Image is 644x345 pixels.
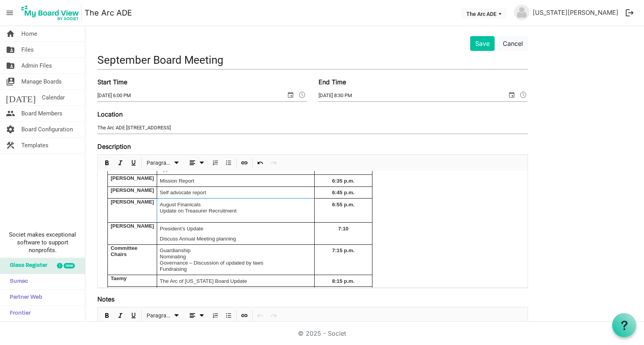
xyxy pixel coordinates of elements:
div: Bulleted List [222,155,235,171]
span: Fundraising [160,266,187,272]
button: Underline [128,158,138,168]
a: The Arc ADE [85,5,132,21]
label: Location [97,110,123,119]
span: Guardianship [160,247,190,253]
a: [US_STATE][PERSON_NAME] [530,5,621,20]
label: Notes [97,294,114,304]
div: Alignments [184,155,209,171]
div: Alignments [184,307,209,324]
span: select [507,90,516,100]
label: Start Time [97,77,127,87]
label: Description [97,142,131,151]
span: select [286,90,295,100]
div: Italic [114,307,127,324]
span: Paragraph [147,158,172,168]
div: Numbered List [209,155,222,171]
button: Bold [102,158,112,168]
button: Save [470,36,495,51]
label: End Time [319,77,346,87]
span: Files [21,42,34,57]
img: no-profile-picture.svg [514,5,530,20]
input: Title [97,51,528,69]
span: [DATE] [6,90,36,105]
span: [PERSON_NAME] [111,199,154,205]
span: menu [2,5,17,20]
span: Frontier [6,306,31,321]
div: Undo [254,155,267,171]
div: Bold [100,155,114,171]
a: My Board View Logo [19,3,85,23]
span: Templates [21,138,48,153]
button: Numbered List [210,158,220,168]
div: Numbered List [209,307,222,324]
span: Glass Register [6,258,47,274]
span: The Arc of [US_STATE] Board Update [160,278,247,284]
span: 6:55 p.m. [332,202,355,207]
div: Insert Link [238,307,251,324]
span: 8:15 p.m. [332,278,355,284]
span: 7:10 [338,226,349,232]
span: [PERSON_NAME] [111,223,154,229]
div: new [64,263,75,268]
span: switch_account [6,74,15,89]
span: August Finanicals [160,202,201,207]
span: 6:35 p.m. [332,178,355,184]
span: Admin Files [21,58,52,73]
button: dropdownbutton [185,311,208,321]
button: Bulleted List [223,158,234,168]
button: Italic [115,158,125,168]
div: Underline [127,307,140,324]
button: Insert Link [239,311,249,321]
span: settings [6,122,15,137]
span: President’s Update [160,226,203,232]
span: Sumac [6,274,28,289]
div: Bulleted List [222,307,235,324]
button: Underline [128,311,138,321]
span: [US_STATE] [111,287,140,293]
button: dropdownbutton [185,158,208,168]
a: © 2025 - Societ [298,329,346,337]
span: Paragraph [147,311,172,321]
div: Formats [143,155,184,171]
button: Paragraph dropdownbutton [144,158,182,168]
span: folder_shared [6,58,15,73]
button: Cancel [498,36,528,51]
button: Bold [102,311,112,321]
span: people [6,106,15,121]
button: Numbered List [210,311,220,321]
span: home [6,26,15,42]
span: Home [21,26,37,42]
div: Bold [100,307,114,324]
div: Underline [127,155,140,171]
span: Discuss Annual Meeting planning [160,236,236,242]
button: The Arc ADE dropdownbutton [461,8,507,19]
div: Formats [143,307,184,324]
span: Calendar [42,90,65,105]
span: folder_shared [6,42,15,57]
span: [PERSON_NAME] [111,175,154,181]
span: Mission Report [160,178,194,184]
span: Board Members [21,106,62,121]
span: [PERSON_NAME] [111,187,154,193]
button: Insert Link [239,158,249,168]
span: Manage Boards [21,74,62,89]
span: 6:45 p.m. [332,190,355,195]
button: Italic [115,311,125,321]
span: 7:15 p.m. [332,247,355,253]
button: Bulleted List [223,311,234,321]
div: Italic [114,155,127,171]
img: My Board View Logo [19,3,81,23]
span: Taemy [111,275,126,281]
span: Partner Web [6,290,42,305]
span: construction [6,138,15,153]
span: Committee Chairs [111,245,137,257]
div: Insert Link [238,155,251,171]
span: Board Configuration [21,122,73,137]
span: Governance – Discussion of updated by laws [160,260,263,266]
span: Nominating [160,254,186,260]
button: Paragraph dropdownbutton [144,311,182,321]
span: Self advocate report [160,190,206,195]
span: Update on Treasurer Recruitment [160,208,237,214]
button: Undo [255,158,265,168]
button: logout [621,5,638,21]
